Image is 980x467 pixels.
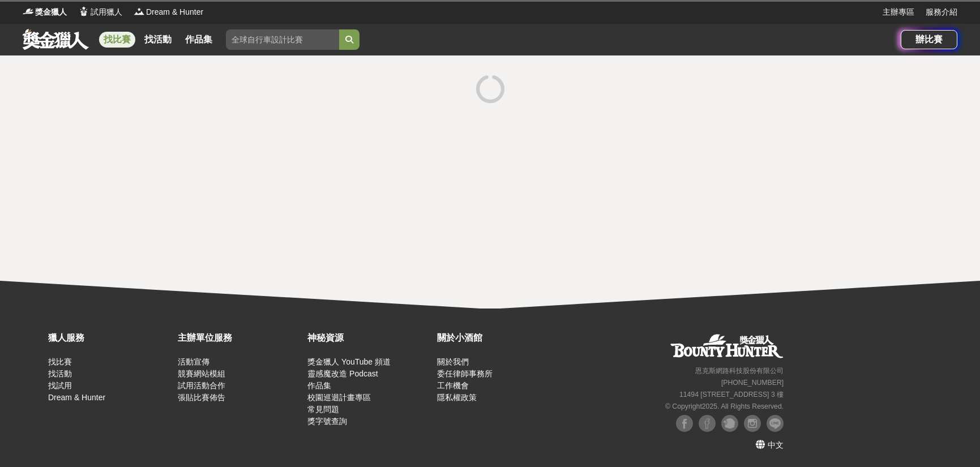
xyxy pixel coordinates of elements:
[307,393,371,402] a: 校園巡迴計畫專區
[134,6,145,17] img: Logo
[437,331,561,345] div: 關於小酒館
[48,393,105,402] a: Dream & Hunter
[307,381,331,390] a: 作品集
[78,6,89,17] img: Logo
[699,415,716,432] img: Facebook
[48,381,72,390] a: 找試用
[744,415,761,432] img: Instagram
[178,357,209,366] a: 活動宣傳
[768,440,784,449] span: 中文
[23,6,67,18] a: Logo獎金獵人
[35,6,67,18] span: 獎金獵人
[307,357,391,366] a: 獎金獵人 YouTube 頻道
[307,417,347,426] a: 獎字號查詢
[901,30,957,49] a: 辦比賽
[178,331,302,345] div: 主辦單位服務
[676,415,693,432] img: Facebook
[181,32,217,48] a: 作品集
[437,381,469,390] a: 工作機會
[307,331,431,345] div: 神秘資源
[665,402,784,410] small: © Copyright 2025 . All Rights Reserved.
[178,393,225,402] a: 張貼比賽佈告
[146,6,203,18] span: Dream & Hunter
[134,6,203,18] a: LogoDream & Hunter
[437,357,469,366] a: 關於我們
[226,29,339,50] input: 全球自行車設計比賽
[48,331,172,345] div: 獵人服務
[48,369,72,378] a: 找活動
[721,379,784,387] small: [PHONE_NUMBER]
[437,369,493,378] a: 委任律師事務所
[178,369,225,378] a: 競賽網站模組
[178,381,225,390] a: 試用活動合作
[883,6,914,18] a: 主辦專區
[99,32,135,48] a: 找比賽
[307,405,339,414] a: 常見問題
[91,6,122,18] span: 試用獵人
[926,6,957,18] a: 服務介紹
[307,369,378,378] a: 靈感魔改造 Podcast
[721,415,738,432] img: Plurk
[48,357,72,366] a: 找比賽
[140,32,176,48] a: 找活動
[695,367,784,375] small: 恩克斯網路科技股份有限公司
[767,415,784,432] img: LINE
[679,391,784,399] small: 11494 [STREET_ADDRESS] 3 樓
[437,393,477,402] a: 隱私權政策
[23,6,34,17] img: Logo
[78,6,122,18] a: Logo試用獵人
